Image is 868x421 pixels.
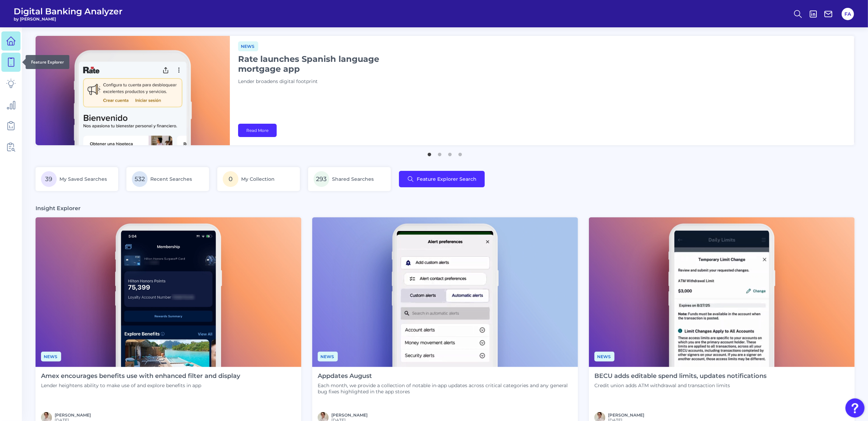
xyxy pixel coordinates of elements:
[223,171,238,187] span: 0
[41,372,240,380] h4: Amex encourages benefits use with enhanced filter and display
[36,36,230,145] img: bannerImg
[36,167,118,191] a: 39My Saved Searches
[589,217,855,367] img: News - Phone (2).png
[457,149,464,156] button: 4
[447,149,454,156] button: 3
[36,205,81,212] h3: Insight Explorer
[314,171,329,187] span: 293
[238,124,277,137] a: Read More
[318,382,573,395] p: Each month, we provide a collection of notable in-app updates across critical categories and any ...
[426,149,433,156] button: 1
[132,171,148,187] span: 532
[150,176,192,182] span: Recent Searches
[238,41,258,51] span: News
[41,171,57,187] span: 39
[331,412,368,418] a: [PERSON_NAME]
[41,353,61,359] a: News
[238,54,409,74] h1: Rate launches Spanish language mortgage app
[594,372,767,380] h4: BECU adds editable spend limits, updates notifications
[238,43,258,49] a: News
[594,352,615,362] span: News
[318,372,573,380] h4: Appdates August
[417,176,477,182] span: Feature Explorer Search
[399,171,485,187] button: Feature Explorer Search
[14,6,123,16] span: Digital Banking Analyzer
[594,353,615,359] a: News
[241,176,275,182] span: My Collection
[217,167,300,191] a: 0My Collection
[608,412,644,418] a: [PERSON_NAME]
[41,382,240,389] p: Lender heightens ability to make use of and explore benefits in app
[842,8,854,20] button: FA
[26,55,69,69] div: Feature Explorer
[14,16,123,22] span: by [PERSON_NAME]
[332,176,374,182] span: Shared Searches
[312,217,578,367] img: Appdates - Phone.png
[318,352,338,362] span: News
[594,382,767,389] p: Credit union adds ATM withdrawal and transaction limits
[437,149,443,156] button: 2
[318,353,338,359] a: News
[308,167,391,191] a: 293Shared Searches
[126,167,209,191] a: 532Recent Searches
[55,412,91,418] a: [PERSON_NAME]
[238,78,409,85] p: Lender broadens digital footprint
[36,217,301,367] img: News - Phone (4).png
[59,176,107,182] span: My Saved Searches
[845,398,865,418] button: Open Resource Center
[41,352,61,362] span: News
